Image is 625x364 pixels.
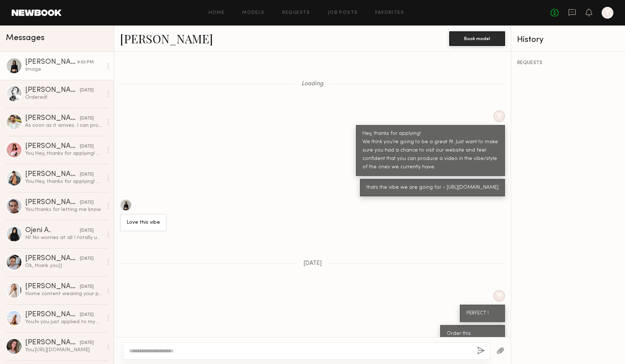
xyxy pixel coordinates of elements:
div: [DATE] [80,171,94,178]
div: [PERSON_NAME] [25,143,80,150]
div: [PERSON_NAME] [25,199,80,206]
div: [DATE] [80,227,94,234]
div: 9:03 PM [77,59,94,66]
a: Favorites [375,11,404,15]
div: Order this [URL][DOMAIN_NAME] [447,330,498,347]
div: [PERSON_NAME] [25,339,80,347]
div: [DATE] [80,87,94,94]
div: [PERSON_NAME] [25,171,80,178]
div: [DATE] [80,283,94,290]
div: You: thanks for letting me know [25,206,103,213]
div: As soon as it arrives. I can probably be done by [DATE]/[DATE] [25,122,103,129]
div: Love this vibe [127,219,160,227]
div: You: [URL][DOMAIN_NAME] [25,347,103,353]
div: [DATE] [80,312,94,318]
div: [PERSON_NAME] [25,255,80,262]
a: Requests [282,11,310,15]
div: Home content wearing your product UGC style [25,290,103,297]
div: PERFECT ! [466,309,498,318]
div: [PERSON_NAME] [25,115,80,122]
div: Image [25,66,103,73]
div: [DATE] [80,255,94,262]
div: [DATE] [80,199,94,206]
div: [PERSON_NAME] [25,87,80,94]
div: Hey, thanks for applying! We think you’re going to be a great fit. Just want to make sure you had... [362,130,498,172]
span: Loading [302,81,323,87]
div: Hi! No worries at all I totally understand :) yes I’m still open to working together! [25,234,103,241]
div: [DATE] [80,115,94,122]
a: [PERSON_NAME] [120,31,213,46]
div: Ok, thank you)) [25,262,103,269]
a: Home [209,11,225,15]
a: Book model [449,35,505,41]
a: Job Posts [328,11,358,15]
div: thats the vibe we are going for - [URL][DOMAIN_NAME] [366,184,498,192]
div: [PERSON_NAME] [25,59,77,66]
button: Book model [449,31,505,46]
div: History [517,36,619,44]
div: [PERSON_NAME] [25,311,80,318]
div: [DATE] [80,143,94,150]
a: Models [242,11,264,15]
span: [DATE] [303,261,322,267]
a: Y [602,7,613,19]
div: Ojeni A. [25,227,80,234]
div: You: hi you just applied to my post once more [25,318,103,325]
div: You: Hey, thanks for applying! We think you’re going to be a great fit. Just want to make sure yo... [25,150,103,157]
div: You: Hey, thanks for applying! We think you’re going to be a great fit. Just want to make sure yo... [25,178,103,185]
span: Messages [6,34,44,42]
div: [DATE] [80,340,94,347]
div: REQUESTS [517,60,619,66]
div: [PERSON_NAME] [25,283,80,290]
div: Ordered! [25,94,103,101]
